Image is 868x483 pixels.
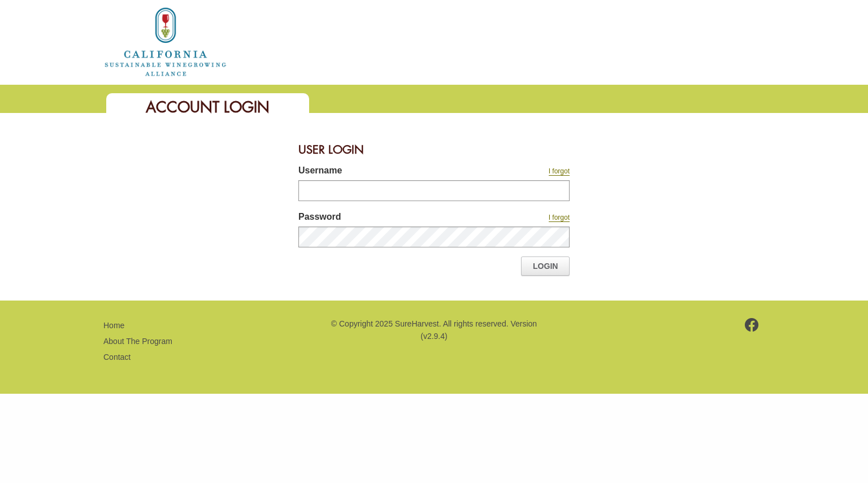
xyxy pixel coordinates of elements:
div: User Login [298,136,570,164]
a: Home [103,321,124,330]
a: I forgot [549,214,570,222]
img: logo_cswa2x.png [103,6,228,78]
label: Password [298,210,474,227]
a: I forgot [549,167,570,176]
span: Account Login [146,97,270,117]
a: Login [521,256,570,276]
a: Home [103,36,228,46]
p: © Copyright 2025 SureHarvest. All rights reserved. Version (v2.9.4) [329,317,539,343]
a: Contact [103,353,131,362]
a: About The Program [103,337,172,346]
img: footer-facebook.png [745,318,759,332]
label: Username [298,164,474,180]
